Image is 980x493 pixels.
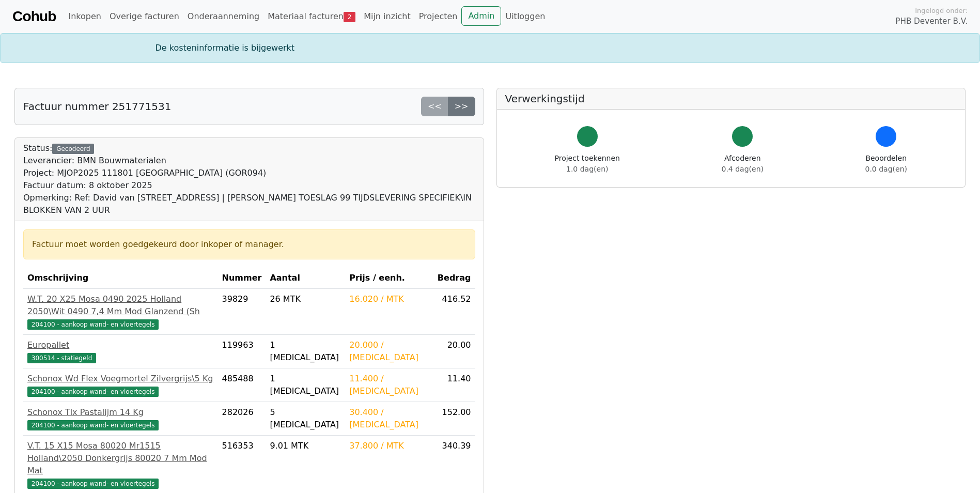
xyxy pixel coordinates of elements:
span: PHB Deventer B.V. [895,16,968,27]
div: Schonox Tlx Pastalijm 14 Kg [27,406,214,419]
span: 1.0 dag(en) [566,165,608,173]
div: Opmerking: Ref: David van [STREET_ADDRESS] | [PERSON_NAME] TOESLAG 99 TIJDSLEVERING SPECIFIEK\IN ... [23,192,475,217]
a: Mijn inzicht [360,6,415,27]
div: Afcoderen [722,153,764,175]
td: 416.52 [432,289,475,335]
a: W.T. 20 X25 Mosa 0490 2025 Holland 2050\Wit 0490 7,4 Mm Mod Glanzend (Sh204100 - aankoop wand- en... [27,293,214,330]
a: >> [448,97,475,116]
span: 0.4 dag(en) [722,165,764,173]
div: 1 [MEDICAL_DATA] [270,339,341,364]
div: Factuur moet worden goedgekeurd door inkoper of manager. [32,238,466,251]
th: Nummer [218,268,266,289]
a: Uitloggen [501,6,549,27]
div: Europallet [27,339,214,351]
div: Status: [23,142,475,217]
a: Admin [461,6,501,26]
div: Leverancier: BMN Bouwmaterialen [23,155,475,167]
a: Inkopen [64,6,105,27]
a: Europallet300514 - statiegeld [27,339,214,364]
td: 20.00 [432,335,475,368]
div: 1 [MEDICAL_DATA] [270,373,341,397]
a: Onderaanneming [183,6,263,27]
a: Projecten [415,6,462,27]
span: 204100 - aankoop wand- en vloertegels [27,420,159,430]
div: 16.020 / MTK [349,293,428,305]
th: Prijs / eenh. [345,268,432,289]
td: 119963 [218,335,266,368]
div: W.T. 20 X25 Mosa 0490 2025 Holland 2050\Wit 0490 7,4 Mm Mod Glanzend (Sh [27,293,214,318]
div: De kosteninformatie is bijgewerkt [149,42,831,54]
a: Cohub [12,4,56,29]
th: Omschrijving [23,268,218,289]
h5: Verwerkingstijd [505,93,957,105]
div: Gecodeerd [52,144,94,154]
div: 26 MTK [270,293,341,305]
span: Ingelogd onder: [915,6,968,16]
span: 204100 - aankoop wand- en vloertegels [27,387,159,397]
td: 39829 [218,289,266,335]
td: 11.40 [432,368,475,402]
span: 2 [344,12,355,22]
div: Factuur datum: 8 oktober 2025 [23,179,475,192]
h5: Factuur nummer 251771531 [23,100,171,113]
span: 204100 - aankoop wand- en vloertegels [27,479,159,489]
div: 20.000 / [MEDICAL_DATA] [349,339,428,364]
a: V.T. 15 X15 Mosa 80020 Mr1515 Holland\2050 Donkergrijs 80020 7 Mm Mod Mat204100 - aankoop wand- e... [27,440,214,489]
div: 9.01 MTK [270,440,341,452]
div: Project toekennen [555,153,620,175]
div: 37.800 / MTK [349,440,428,452]
a: Schonox Tlx Pastalijm 14 Kg204100 - aankoop wand- en vloertegels [27,406,214,431]
span: 204100 - aankoop wand- en vloertegels [27,319,159,330]
div: 5 [MEDICAL_DATA] [270,406,341,431]
th: Aantal [266,268,345,289]
div: 30.400 / [MEDICAL_DATA] [349,406,428,431]
a: Overige facturen [105,6,183,27]
td: 485488 [218,368,266,402]
span: 0.0 dag(en) [865,165,907,173]
div: V.T. 15 X15 Mosa 80020 Mr1515 Holland\2050 Donkergrijs 80020 7 Mm Mod Mat [27,440,214,477]
div: Project: MJOP2025 111801 [GEOGRAPHIC_DATA] (GOR094) [23,167,475,179]
a: Materiaal facturen2 [263,6,360,27]
div: Schonox Wd Flex Voegmortel Zilvergrijs\5 Kg [27,373,214,385]
div: Beoordelen [865,153,907,175]
a: Schonox Wd Flex Voegmortel Zilvergrijs\5 Kg204100 - aankoop wand- en vloertegels [27,373,214,397]
td: 282026 [218,402,266,436]
span: 300514 - statiegeld [27,353,96,363]
th: Bedrag [432,268,475,289]
td: 152.00 [432,402,475,436]
div: 11.400 / [MEDICAL_DATA] [349,373,428,397]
